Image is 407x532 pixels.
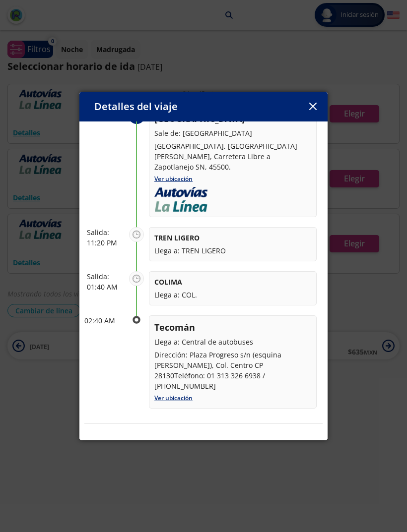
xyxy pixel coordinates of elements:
p: Salida: [87,271,124,282]
p: 11:20 PM [87,237,124,248]
img: Logo_Autovias_LaLinea_VERT.png [154,187,207,212]
p: 01:40 AM [87,282,124,292]
p: Tecomán [154,321,311,334]
p: Llega a: COL. [154,290,311,300]
p: Sale de: [GEOGRAPHIC_DATA] [154,128,311,138]
p: Llega a: Central de autobuses [154,337,311,347]
p: Salida: [87,227,124,237]
p: Dirección: Plaza Progreso s/n (esquina [PERSON_NAME]), Col. Centro CP 28130Teléfono: 01 313 326 6... [154,350,311,391]
p: Llega a: TREN LIGERO [154,245,311,256]
p: Detalles del viaje [94,99,178,114]
p: COLIMA [154,277,311,287]
p: [GEOGRAPHIC_DATA], [GEOGRAPHIC_DATA][PERSON_NAME], Carretera Libre a Zapotlanejo SN, 45500. [154,141,311,172]
a: Ver ubicación [154,175,193,183]
p: Amenidades y servicios [84,439,323,451]
p: TREN LIGERO [154,233,311,243]
p: 02:40 AM [84,315,124,326]
a: Ver ubicación [154,394,193,402]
